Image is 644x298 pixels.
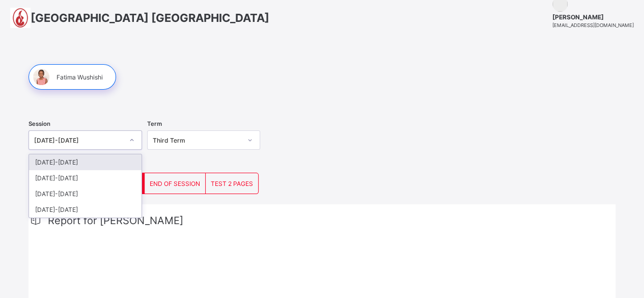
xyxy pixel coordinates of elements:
[153,137,242,144] div: Third Term
[29,170,142,186] div: [DATE]-[DATE]
[552,13,634,21] span: [PERSON_NAME]
[48,214,183,227] span: Report for [PERSON_NAME]
[147,120,162,127] span: Term
[552,22,634,28] span: [EMAIL_ADDRESS][DOMAIN_NAME]
[29,202,142,218] div: [DATE]-[DATE]
[211,180,253,187] span: TEST 2 PAGES
[29,120,50,127] span: Session
[10,8,31,28] img: School logo
[34,137,123,144] div: [DATE]-[DATE]
[31,11,269,24] span: [GEOGRAPHIC_DATA] [GEOGRAPHIC_DATA]
[150,180,200,187] span: END OF SESSION
[29,154,142,170] div: [DATE]-[DATE]
[29,186,142,202] div: [DATE]-[DATE]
